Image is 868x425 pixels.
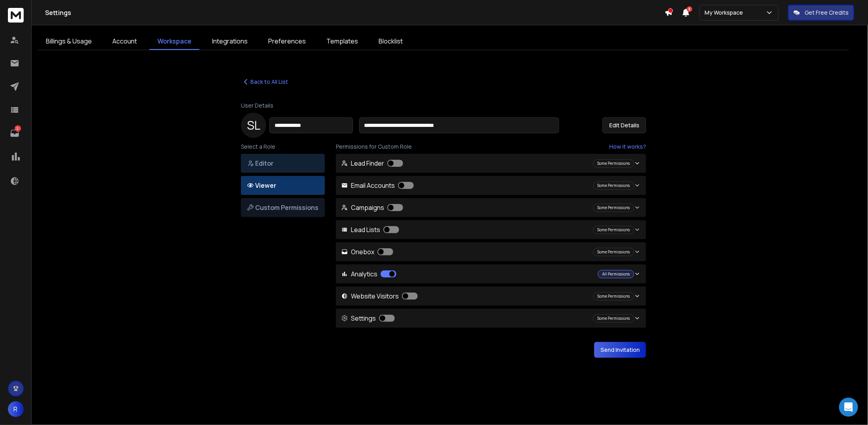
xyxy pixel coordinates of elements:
[593,181,634,190] div: Some Permissions
[336,154,646,173] button: Lead Finder Some Permissions
[805,9,849,17] p: Get Free Credits
[593,292,634,300] div: Some Permissions
[336,176,646,195] button: Email Accounts Some Permissions
[598,270,634,278] div: All Permissions
[687,6,692,12] span: 3
[241,77,288,87] button: Back to All List
[341,159,403,168] p: Lead Finder
[609,143,646,151] a: How it works?
[150,33,199,50] a: Workspace
[8,401,24,417] button: R
[593,204,634,212] div: Some Permissions
[336,220,646,239] button: Lead Lists Some Permissions
[594,342,646,358] button: Send Invitation
[247,159,318,168] p: Editor
[15,125,21,132] p: 2
[204,33,256,50] a: Integrations
[241,143,325,151] p: Select a Role
[260,33,314,50] a: Preferences
[336,287,646,306] button: Website Visitors Some Permissions
[371,33,411,50] a: Blocklist
[104,33,145,50] a: Account
[38,33,100,50] a: Billings & Usage
[341,181,414,190] p: Email Accounts
[7,125,23,141] a: 2
[593,159,634,168] div: Some Permissions
[318,33,366,50] a: Templates
[336,198,646,217] button: Campaigns Some Permissions
[705,9,746,17] p: My Workspace
[247,181,318,190] p: Viewer
[593,226,634,234] div: Some Permissions
[603,117,646,133] button: Edit Details
[336,242,646,261] button: Onebox Some Permissions
[45,8,665,17] h1: Settings
[593,314,634,323] div: Some Permissions
[839,398,858,417] div: Open Intercom Messenger
[341,291,418,301] p: Website Visitors
[341,247,393,257] p: Onebox
[341,225,399,234] p: Lead Lists
[336,143,412,151] span: Permissions for Custom Role
[788,5,854,21] button: Get Free Credits
[336,264,646,283] button: Analytics All Permissions
[247,203,318,212] p: Custom Permissions
[341,269,396,279] p: Analytics
[341,203,403,212] p: Campaigns
[241,113,266,138] div: S L
[336,309,646,328] button: Settings Some Permissions
[593,248,634,256] div: Some Permissions
[241,102,646,110] p: User Details
[341,314,395,323] p: Settings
